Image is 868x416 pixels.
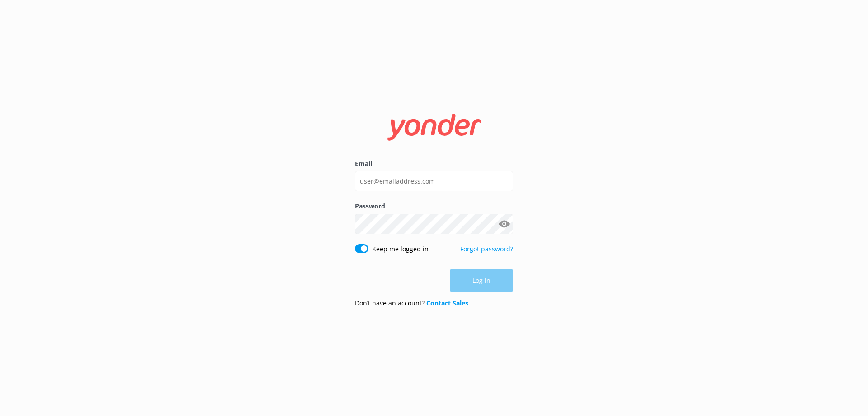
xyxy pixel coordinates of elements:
[495,215,513,233] button: Show password
[372,244,429,254] label: Keep me logged in
[355,171,513,191] input: user@emailaddress.com
[355,201,513,211] label: Password
[426,299,468,307] a: Contact Sales
[355,298,468,308] p: Don’t have an account?
[460,245,513,253] a: Forgot password?
[355,159,513,169] label: Email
